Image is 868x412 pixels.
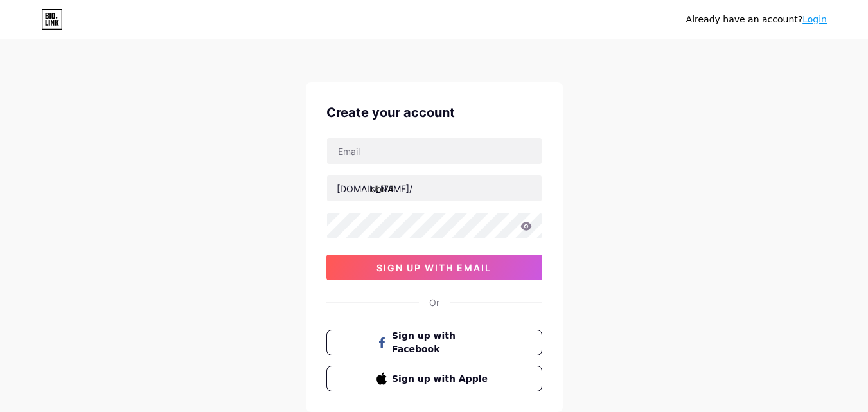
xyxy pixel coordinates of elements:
span: sign up with email [376,262,492,273]
div: Or [429,296,439,309]
div: Create your account [326,103,542,122]
span: Sign up with Facebook [392,329,492,356]
div: [DOMAIN_NAME]/ [337,182,412,195]
a: Login [802,14,827,24]
div: Already have an account? [686,13,827,26]
button: Sign up with Facebook [326,330,542,355]
input: Email [327,138,542,164]
button: sign up with email [326,255,542,280]
span: Sign up with Apple [392,372,492,386]
button: Sign up with Apple [326,366,542,391]
input: username [327,175,542,201]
